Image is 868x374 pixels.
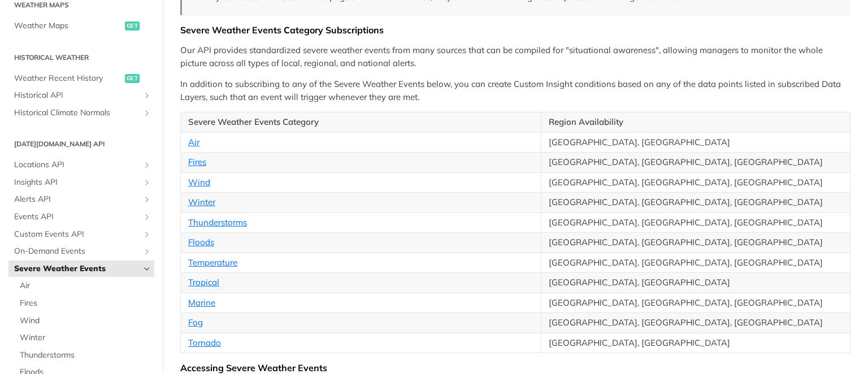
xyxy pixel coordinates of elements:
button: Show subpages for On-Demand Events [142,247,151,256]
td: [GEOGRAPHIC_DATA], [GEOGRAPHIC_DATA], [GEOGRAPHIC_DATA] [541,313,850,333]
a: Winter [14,329,154,346]
a: Wind [14,312,154,329]
div: Severe Weather Events Category Subscriptions [180,24,850,36]
a: Fires [188,156,206,167]
span: Custom Events API [14,229,140,240]
a: On-Demand EventsShow subpages for On-Demand Events [8,243,154,260]
a: Wind [188,177,210,188]
span: Weather Recent History [14,73,122,84]
a: Severe Weather EventsHide subpages for Severe Weather Events [8,260,154,277]
td: [GEOGRAPHIC_DATA], [GEOGRAPHIC_DATA] [541,132,850,153]
a: Weather Recent Historyget [8,70,154,87]
a: Air [14,277,154,294]
a: Air [188,137,199,147]
span: Winter [20,332,151,343]
span: Events API [14,211,140,223]
th: Region Availability [541,112,850,133]
button: Hide subpages for Severe Weather Events [142,264,151,273]
span: Locations API [14,159,140,171]
td: [GEOGRAPHIC_DATA], [GEOGRAPHIC_DATA] [541,333,850,353]
td: [GEOGRAPHIC_DATA], [GEOGRAPHIC_DATA], [GEOGRAPHIC_DATA] [541,293,850,313]
button: Show subpages for Historical API [142,91,151,100]
span: get [125,21,140,31]
button: Show subpages for Custom Events API [142,230,151,239]
p: Our API provides standardized severe weather events from many sources that can be compiled for "s... [180,44,850,69]
th: Severe Weather Events Category [181,112,541,133]
td: [GEOGRAPHIC_DATA], [GEOGRAPHIC_DATA], [GEOGRAPHIC_DATA] [541,193,850,213]
a: Thunderstorms [14,347,154,364]
p: In addition to subscribing to any of the Severe Weather Events below, you can create Custom Insig... [180,78,850,103]
a: Floods [188,237,214,247]
span: Wind [20,315,151,327]
td: [GEOGRAPHIC_DATA], [GEOGRAPHIC_DATA] [541,273,850,293]
span: get [125,74,140,83]
a: Fires [14,295,154,312]
td: [GEOGRAPHIC_DATA], [GEOGRAPHIC_DATA], [GEOGRAPHIC_DATA] [541,172,850,193]
span: Air [20,280,151,292]
a: Tornado [188,337,221,348]
a: Alerts APIShow subpages for Alerts API [8,191,154,208]
a: Thunderstorms [188,217,247,228]
span: Insights API [14,177,140,188]
button: Show subpages for Events API [142,212,151,221]
td: [GEOGRAPHIC_DATA], [GEOGRAPHIC_DATA], [GEOGRAPHIC_DATA] [541,233,850,253]
td: [GEOGRAPHIC_DATA], [GEOGRAPHIC_DATA], [GEOGRAPHIC_DATA] [541,253,850,273]
span: Alerts API [14,194,140,205]
div: Accessing Severe Weather Events [180,362,850,373]
td: [GEOGRAPHIC_DATA], [GEOGRAPHIC_DATA], [GEOGRAPHIC_DATA] [541,153,850,173]
a: Winter [188,197,215,207]
button: Show subpages for Insights API [142,178,151,187]
a: Temperature [188,257,237,268]
a: Insights APIShow subpages for Insights API [8,174,154,191]
span: Severe Weather Events [14,263,140,275]
button: Show subpages for Historical Climate Normals [142,108,151,118]
h2: Historical Weather [8,53,154,63]
button: Show subpages for Alerts API [142,195,151,204]
span: Thunderstorms [20,350,151,361]
a: Historical Climate NormalsShow subpages for Historical Climate Normals [8,105,154,121]
a: Marine [188,297,215,308]
a: Custom Events APIShow subpages for Custom Events API [8,226,154,243]
button: Show subpages for Locations API [142,160,151,169]
a: Locations APIShow subpages for Locations API [8,156,154,173]
h2: [DATE][DOMAIN_NAME] API [8,139,154,149]
span: On-Demand Events [14,246,140,257]
td: [GEOGRAPHIC_DATA], [GEOGRAPHIC_DATA], [GEOGRAPHIC_DATA] [541,212,850,233]
span: Historical API [14,90,140,101]
span: Weather Maps [14,20,122,32]
a: Weather Mapsget [8,18,154,34]
span: Historical Climate Normals [14,107,140,119]
span: Fires [20,298,151,309]
a: Tropical [188,277,219,288]
a: Fog [188,317,203,328]
a: Historical APIShow subpages for Historical API [8,87,154,104]
a: Events APIShow subpages for Events API [8,208,154,225]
